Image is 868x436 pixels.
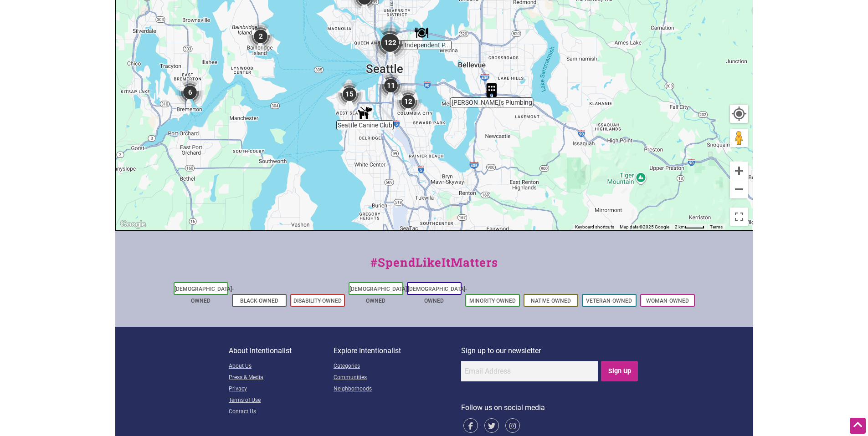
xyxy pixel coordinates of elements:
a: [DEMOGRAPHIC_DATA]-Owned [408,286,467,304]
button: Toggle fullscreen view [729,208,748,226]
a: Woman-Owned [646,298,689,304]
a: [DEMOGRAPHIC_DATA]-Owned [349,286,409,304]
a: Categories [334,361,461,372]
a: Contact Us [229,406,334,418]
a: Veteran-Owned [586,298,632,304]
p: About Intentionalist [229,345,334,357]
div: Wezee's Plumbing [485,83,498,97]
button: Zoom in [730,162,748,180]
div: 122 [372,25,408,61]
input: Email Address [461,361,598,381]
button: Keyboard shortcuts [575,224,614,230]
div: 6 [176,79,204,106]
a: Terms of Use [229,395,334,406]
div: Seattle Canine Club [358,106,372,120]
div: 12 [395,88,422,115]
p: Explore Intentionalist [334,345,461,357]
a: Native-Owned [531,298,571,304]
p: Sign up to our newsletter [461,345,639,357]
div: Scroll Back to Top [850,418,866,434]
a: Disability-Owned [293,298,342,304]
div: 15 [336,81,363,108]
button: Zoom out [730,180,748,198]
a: Terms [710,224,723,229]
div: 2 [247,23,274,50]
a: Neighborhoods [334,384,461,395]
a: Press & Media [229,372,334,384]
a: Black-Owned [240,298,278,304]
span: 2 km [675,224,685,229]
a: Communities [334,372,461,384]
button: Your Location [730,105,748,123]
div: 11 [377,72,405,99]
img: Google [118,218,148,230]
p: Follow us on social media [461,402,639,414]
a: Minority-Owned [469,298,516,304]
a: Privacy [229,384,334,395]
div: The Independent Pizzeria [415,26,428,40]
button: Drag Pegman onto the map to open Street View [730,129,748,147]
a: About Us [229,361,334,372]
a: Open this area in Google Maps (opens a new window) [118,218,148,230]
div: #SpendLikeItMatters [115,253,753,280]
input: Sign Up [601,361,638,381]
span: Map data ©2025 Google [620,224,669,229]
a: [DEMOGRAPHIC_DATA]-Owned [175,286,234,304]
button: Map Scale: 2 km per 39 pixels [672,224,707,230]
